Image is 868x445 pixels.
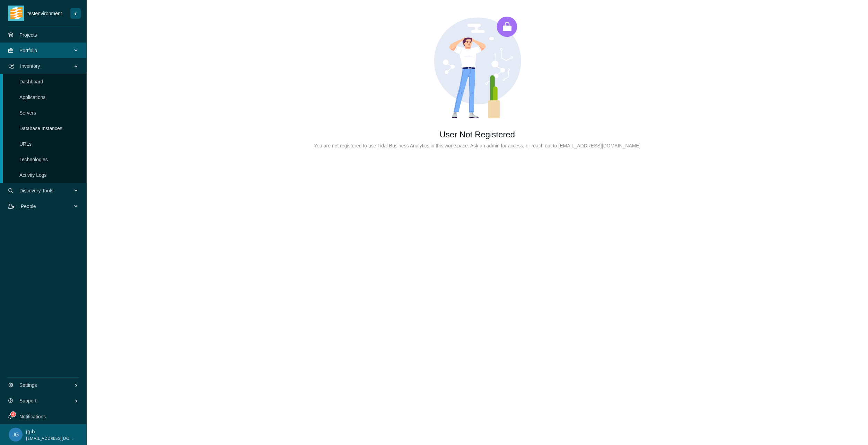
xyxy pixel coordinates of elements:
[19,172,47,178] a: Activity Logs
[98,142,857,149] div: You are not registered to use Tidal Business Analytics in this workspace. Ask an admin for access...
[26,435,74,442] span: [EMAIL_ADDRESS][DOMAIN_NAME]
[19,94,46,100] a: Applications
[19,32,37,38] a: Projects
[19,414,46,419] a: Notifications
[19,180,75,201] span: Discovery Tools
[98,127,857,142] div: User Not Registered
[19,157,48,162] a: Technologies
[20,56,75,76] span: Inventory
[19,79,43,84] a: Dashboard
[19,375,74,396] span: Settings
[19,126,62,131] a: Database Instances
[19,141,32,147] a: URLs
[24,10,70,17] span: testenvironment
[12,412,15,417] span: 4
[9,428,23,442] img: 182107c37859adfefc90249ab89ab0d3
[26,428,74,435] p: jgib
[19,40,75,61] span: Portfolio
[10,6,23,21] img: tidal_logo.png
[19,390,74,411] span: Support
[11,412,16,417] sup: 4
[21,196,75,217] span: People
[19,110,36,116] a: Servers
